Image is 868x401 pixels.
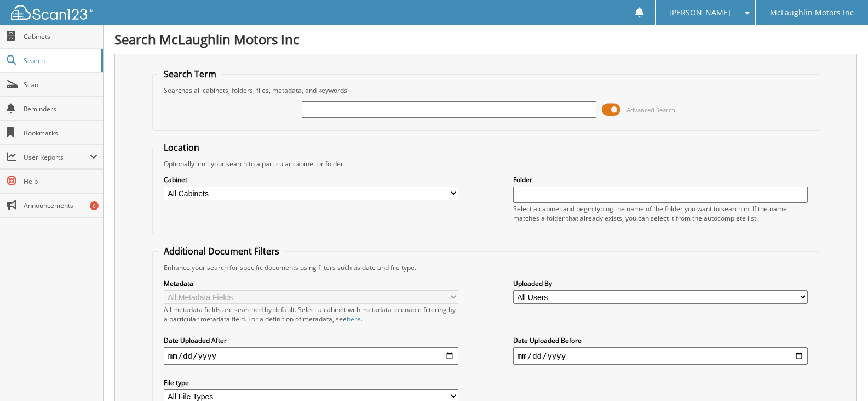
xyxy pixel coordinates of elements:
label: Date Uploaded After [164,336,458,345]
span: Bookmarks [24,128,97,138]
div: Searches all cabinets, folders, files, metadata, and keywords [158,86,813,95]
div: Enhance your search for specific documents using filters such as date and file type. [158,263,813,272]
span: Reminders [24,104,97,114]
span: Scan [24,80,97,89]
label: Date Uploaded Before [513,336,808,345]
span: [PERSON_NAME] [669,9,731,16]
legend: Location [158,142,205,154]
div: Optionally limit your search to a particular cabinet or folder [158,159,813,168]
div: All metadata fields are searched by default. Select a cabinet with metadata to enable filtering b... [164,305,458,324]
div: Select a cabinet and begin typing the name of the folder you want to search in. If the name match... [513,204,808,223]
label: Uploaded By [513,279,808,288]
span: Help [24,177,97,186]
img: scan123-logo-white.svg [11,5,93,20]
input: start [164,347,458,365]
input: end [513,347,808,365]
span: Cabinets [24,32,97,41]
label: Metadata [164,279,458,288]
span: Announcements [24,201,97,210]
legend: Additional Document Filters [158,245,285,257]
label: File type [164,378,458,387]
span: Search [24,56,96,65]
span: User Reports [24,153,90,162]
span: McLaughlin Motors Inc [770,9,854,16]
div: 6 [90,201,99,210]
h1: Search McLaughlin Motors Inc [114,30,857,48]
span: Advanced Search [626,106,675,114]
label: Cabinet [164,175,458,184]
a: here [347,314,361,324]
legend: Search Term [158,68,222,80]
label: Folder [513,175,808,184]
